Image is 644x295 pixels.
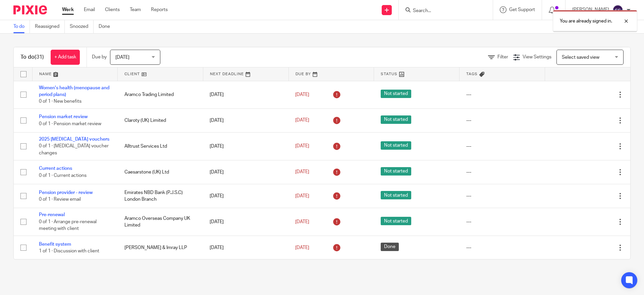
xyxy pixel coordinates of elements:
[203,208,288,236] td: [DATE]
[39,197,81,202] span: 0 of 1 · Review email
[62,6,74,13] a: Work
[466,143,538,150] div: ---
[381,243,399,251] span: Done
[39,249,99,253] span: 1 of 1 · Discussion with client
[13,5,47,14] img: Pixie
[203,160,288,184] td: [DATE]
[115,55,129,60] span: [DATE]
[35,54,44,60] span: (31)
[39,166,72,171] a: Current actions
[39,86,109,97] a: Women's health (menopause and period plans)
[39,242,71,247] a: Benefit system
[560,18,612,24] p: You are already signed in.
[118,208,203,236] td: Aramco Overseas Company UK Limited
[381,141,411,150] span: Not started
[203,81,288,108] td: [DATE]
[118,133,203,160] td: Alltrust Services Ltd
[466,91,538,98] div: ---
[381,167,411,176] span: Not started
[39,173,87,178] span: 0 of 1 · Current actions
[39,190,93,195] a: Pension provider - review
[118,81,203,108] td: Aramco Trading Limited
[39,121,101,126] span: 0 of 1 · Pension market review
[151,6,168,13] a: Reports
[562,55,599,60] span: Select saved view
[130,6,141,13] a: Team
[381,90,411,98] span: Not started
[295,245,309,250] span: [DATE]
[20,54,44,61] h1: To do
[39,144,109,156] span: 0 of 1 · [MEDICAL_DATA] voucher changes
[99,20,115,33] a: Done
[381,217,411,225] span: Not started
[295,92,309,97] span: [DATE]
[118,236,203,259] td: [PERSON_NAME] & Imray LLP
[466,193,538,199] div: ---
[203,236,288,259] td: [DATE]
[51,50,80,65] a: + Add task
[118,184,203,208] td: Emirates NBD Bank (P.J.S.C) London Branch
[203,133,288,160] td: [DATE]
[118,160,203,184] td: Caesarstone (UK) Ltd
[118,108,203,132] td: Claroty (UK) Limited
[381,191,411,199] span: Not started
[39,219,97,231] span: 0 of 1 · Arrange pre-renewal meeting with client
[497,55,508,59] span: Filter
[466,169,538,176] div: ---
[295,144,309,149] span: [DATE]
[39,212,65,217] a: Pre-renewal
[381,115,411,124] span: Not started
[295,219,309,224] span: [DATE]
[84,6,95,13] a: Email
[92,54,107,60] p: Due by
[35,20,65,33] a: Reassigned
[295,118,309,123] span: [DATE]
[13,20,30,33] a: To do
[295,170,309,175] span: [DATE]
[466,218,538,225] div: ---
[466,244,538,251] div: ---
[295,194,309,198] span: [DATE]
[523,55,551,59] span: View Settings
[203,108,288,132] td: [DATE]
[70,20,94,33] a: Snoozed
[39,99,82,104] span: 0 of 1 · New benefits
[39,137,109,142] a: 2025 [MEDICAL_DATA] vouchers
[466,117,538,124] div: ---
[105,6,120,13] a: Clients
[612,5,623,15] img: svg%3E
[466,72,478,76] span: Tags
[203,184,288,208] td: [DATE]
[39,114,88,119] a: Pension market review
